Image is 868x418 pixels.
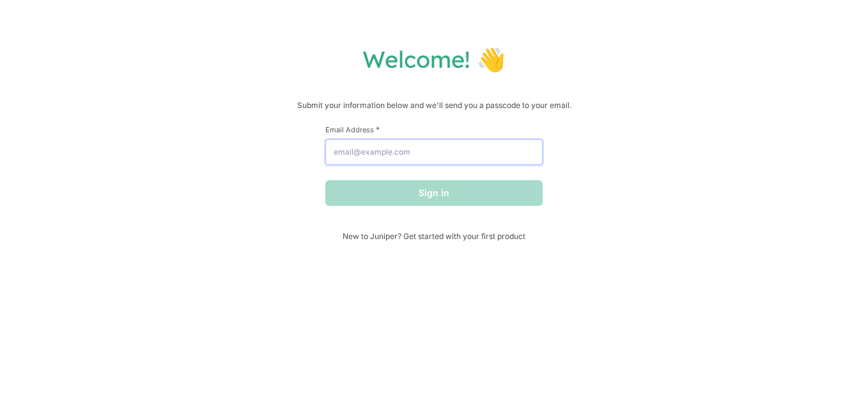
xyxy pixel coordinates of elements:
[376,125,380,134] span: This field is required.
[13,99,855,112] p: Submit your information below and we'll send you a passcode to your email.
[325,139,543,165] input: email@example.com
[325,231,543,241] span: New to Juniper? Get started with your first product
[325,125,543,134] label: Email Address
[13,45,855,74] h1: Welcome! 👋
